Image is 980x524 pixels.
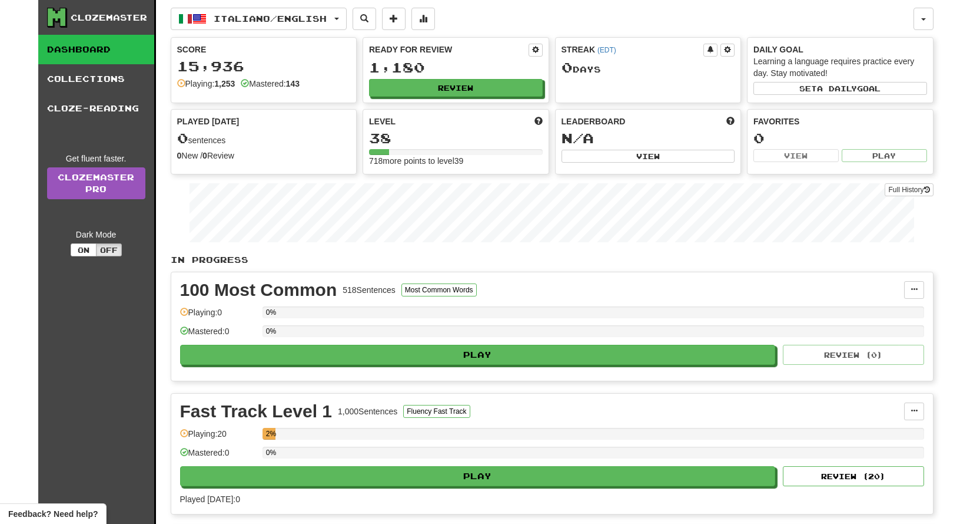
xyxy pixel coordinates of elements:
[817,84,857,93] span: a daily
[562,60,735,75] div: Day s
[180,403,333,420] div: Fast Track Level 1
[180,281,337,299] div: 100 Most Common
[180,307,257,326] div: Playing: 0
[369,60,543,75] div: 1,180
[411,8,435,30] button: More stats
[753,149,839,162] button: View
[562,59,573,75] span: 0
[38,64,154,94] a: Collections
[753,44,927,55] div: Daily Goal
[171,8,347,30] button: Italiano/English
[562,150,735,163] button: View
[885,183,933,196] button: Full History
[177,151,182,160] strong: 0
[783,345,924,365] button: Review (0)
[47,153,145,164] div: Get fluent faster.
[382,8,406,30] button: Add sentence to collection
[180,447,257,466] div: Mastered: 0
[47,229,145,240] div: Dark Mode
[180,325,257,345] div: Mastered: 0
[534,116,543,127] span: Score more points to level up
[842,149,927,162] button: Play
[177,116,240,127] span: Played [DATE]
[266,428,275,440] div: 2%
[177,131,351,146] div: sentences
[214,14,327,24] span: Italiano / English
[753,131,927,146] div: 0
[369,155,543,167] div: 718 more points to level 39
[38,94,154,123] a: Cloze-Reading
[180,428,257,447] div: Playing: 20
[369,116,396,127] span: Level
[177,150,351,162] div: New / Review
[177,59,351,74] div: 15,936
[369,44,529,55] div: Ready for Review
[71,12,147,24] div: Clozemaster
[401,284,477,296] button: Most Common Words
[562,116,626,127] span: Leaderboard
[753,116,927,127] div: Favorites
[753,55,927,79] div: Learning a language requires practice every day. Stay motivated!
[177,130,188,146] span: 0
[180,466,776,486] button: Play
[71,243,97,256] button: On
[241,78,300,90] div: Mastered:
[214,79,235,88] strong: 1,253
[177,44,351,55] div: Score
[177,78,235,90] div: Playing:
[38,35,154,64] a: Dashboard
[726,116,735,127] span: This week in points, UTC
[562,130,594,146] span: N/A
[180,495,240,504] span: Played [DATE]: 0
[597,46,616,54] a: (EDT)
[171,254,934,266] p: In Progress
[369,79,543,97] button: Review
[286,79,300,88] strong: 143
[343,284,396,296] div: 518 Sentences
[47,167,145,199] a: ClozemasterPro
[338,406,397,417] div: 1,000 Sentences
[783,466,924,486] button: Review (20)
[180,345,776,365] button: Play
[369,131,543,146] div: 38
[202,151,207,160] strong: 0
[353,8,376,30] button: Search sentences
[8,508,98,520] span: Open feedback widget
[562,44,704,55] div: Streak
[753,82,927,95] button: Seta dailygoal
[403,405,470,418] button: Fluency Fast Track
[96,243,122,256] button: Off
